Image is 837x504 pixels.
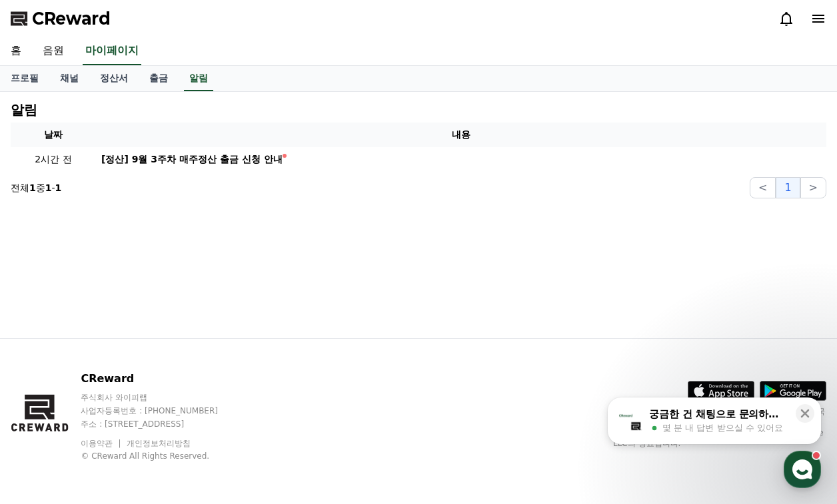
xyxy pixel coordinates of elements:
[81,392,243,403] p: 주식회사 와이피랩
[88,393,172,427] a: 대화
[83,37,141,65] a: 마이페이지
[11,8,111,29] a: CReward
[42,413,50,424] span: 홈
[101,152,283,166] div: [정산] 9월 3주차 매주정산 출금 신청 안내
[81,371,243,387] p: CReward
[96,123,826,147] th: 내용
[16,152,91,166] p: 2시간 전
[81,439,123,448] a: 이용약관
[172,393,256,427] a: 설정
[184,66,213,91] a: 알림
[776,177,800,198] button: 1
[49,66,89,91] a: 채널
[206,413,222,424] span: 설정
[750,177,776,198] button: <
[11,123,96,147] th: 날짜
[89,66,139,91] a: 정산서
[11,181,61,194] p: 전체 중 -
[800,177,826,198] button: >
[139,66,179,91] a: 출금
[29,182,36,193] strong: 1
[81,419,243,429] p: 주소 : [STREET_ADDRESS]
[11,103,37,117] h4: 알림
[45,182,52,193] strong: 1
[81,451,243,461] p: © CReward All Rights Reserved.
[101,152,821,166] a: [정산] 9월 3주차 매주정산 출금 신청 안내
[32,8,111,29] span: CReward
[122,414,138,425] span: 대화
[81,405,243,416] p: 사업자등록번호 : [PHONE_NUMBER]
[55,182,62,193] strong: 1
[127,439,191,448] a: 개인정보처리방침
[32,37,75,65] a: 음원
[4,393,88,427] a: 홈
